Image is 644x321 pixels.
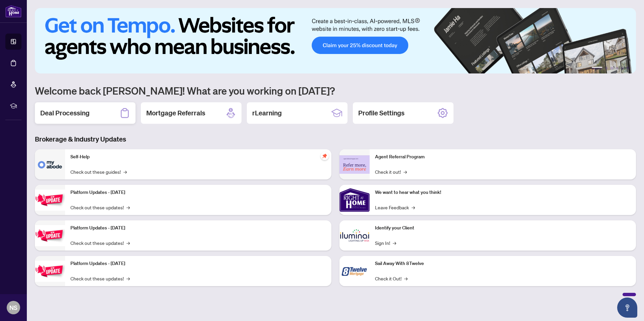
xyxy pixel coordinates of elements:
[9,303,17,312] span: NS
[321,152,329,160] span: pushpin
[35,190,65,211] img: Platform Updates - July 21, 2025
[70,239,130,247] a: Check out these updates!→
[123,168,127,175] span: →
[252,108,282,118] h2: rLearning
[617,298,637,318] button: Open asap
[126,239,130,247] span: →
[393,239,396,247] span: →
[70,189,326,196] p: Platform Updates - [DATE]
[146,108,205,118] h2: Mortgage Referrals
[35,261,65,282] img: Platform Updates - June 23, 2025
[70,275,130,282] a: Check out these updates!→
[412,204,415,211] span: →
[339,256,370,286] img: Sail Away With 8Twelve
[35,225,65,246] img: Platform Updates - July 8, 2025
[126,204,130,211] span: →
[35,8,636,73] img: Slide 0
[5,5,21,17] img: logo
[339,220,370,251] img: Identify your Client
[627,67,629,69] button: 6
[375,260,631,267] p: Sail Away With 8Twelve
[358,108,405,118] h2: Profile Settings
[70,224,326,232] p: Platform Updates - [DATE]
[35,135,636,144] h3: Brokerage & Industry Updates
[592,67,602,69] button: 1
[605,67,608,69] button: 2
[35,149,65,179] img: Self-Help
[339,185,370,215] img: We want to hear what you think!
[404,275,408,282] span: →
[616,67,619,69] button: 4
[126,275,130,282] span: →
[375,189,631,196] p: We want to hear what you think!
[40,108,90,118] h2: Deal Processing
[621,67,624,69] button: 5
[404,168,407,175] span: →
[35,84,636,97] h1: Welcome back [PERSON_NAME]! What are you working on [DATE]?
[70,204,130,211] a: Check out these updates!→
[610,67,613,69] button: 3
[375,275,408,282] a: Check it Out!→
[375,153,631,161] p: Agent Referral Program
[70,168,127,175] a: Check out these guides!→
[375,239,396,247] a: Sign In!→
[70,153,326,161] p: Self-Help
[375,168,407,175] a: Check it out!→
[70,260,326,267] p: Platform Updates - [DATE]
[339,155,370,174] img: Agent Referral Program
[375,224,631,232] p: Identify your Client
[375,204,415,211] a: Leave Feedback→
